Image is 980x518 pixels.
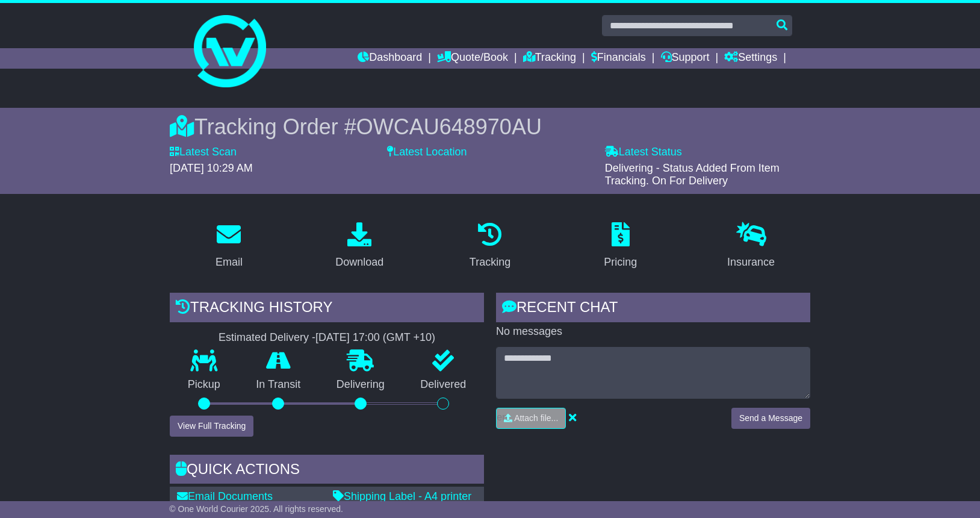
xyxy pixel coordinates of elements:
[216,254,243,270] div: Email
[523,48,576,69] a: Tracking
[315,331,435,345] div: [DATE] 17:00 (GMT +10)
[170,114,810,140] div: Tracking Order #
[605,146,682,159] label: Latest Status
[731,408,810,429] button: Send a Message
[208,218,250,275] a: Email
[170,162,253,174] span: [DATE] 10:29 AM
[356,114,542,139] span: OWCAU648970AU
[591,48,646,69] a: Financials
[170,416,253,437] button: View Full Tracking
[318,378,403,392] p: Delivering
[496,325,810,339] p: No messages
[170,455,484,487] div: Quick Actions
[724,48,777,69] a: Settings
[327,218,391,275] a: Download
[437,48,508,69] a: Quote/Book
[358,48,422,69] a: Dashboard
[335,254,383,270] div: Download
[462,218,518,275] a: Tracking
[238,378,319,392] p: In Transit
[387,146,467,159] label: Latest Location
[170,146,237,159] label: Latest Scan
[604,254,637,270] div: Pricing
[596,218,645,275] a: Pricing
[496,293,810,325] div: RECENT CHAT
[605,162,780,187] span: Delivering - Status Added From Item Tracking. On For Delivery
[170,293,484,325] div: Tracking history
[170,331,484,345] div: Estimated Delivery -
[719,218,783,275] a: Insurance
[169,504,343,514] span: © One World Courier 2025. All rights reserved.
[470,254,510,270] div: Tracking
[727,254,775,270] div: Insurance
[403,378,485,392] p: Delivered
[661,48,710,69] a: Support
[177,490,273,502] a: Email Documents
[333,490,471,502] a: Shipping Label - A4 printer
[170,378,238,392] p: Pickup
